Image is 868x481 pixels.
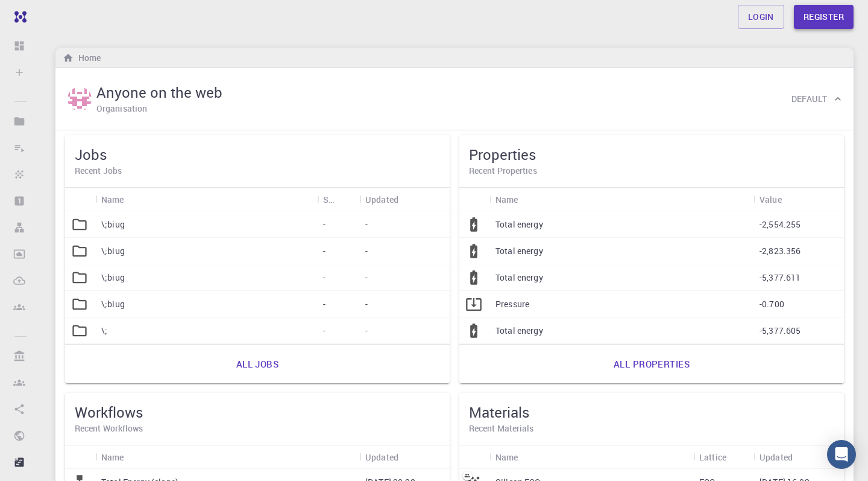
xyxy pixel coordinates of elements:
[323,272,325,284] p: -
[317,188,359,211] div: Status
[95,188,317,211] div: Name
[223,349,292,378] a: All jobs
[726,447,746,467] button: Sort
[759,245,801,257] p: -2,823.356
[827,440,856,469] div: Open Intercom Messenger
[365,272,368,284] p: -
[60,51,103,65] nav: breadcrumb
[101,325,107,337] p: \;
[323,188,334,211] div: Status
[469,164,834,177] h6: Recent Properties
[753,445,844,469] div: Updated
[518,447,538,467] button: Sort
[693,445,753,469] div: Lattice
[495,325,543,337] p: Total energy
[323,245,325,257] p: -
[759,298,784,310] p: -0.700
[489,188,753,211] div: Name
[74,51,101,65] h6: Home
[759,188,782,211] div: Value
[323,325,325,337] p: -
[75,403,440,422] h5: Workflows
[495,188,518,211] div: Name
[600,349,703,378] a: All properties
[75,164,440,177] h6: Recent Jobs
[759,445,793,469] div: Updated
[96,83,222,102] h5: Anyone on the web
[124,447,143,467] button: Sort
[359,188,450,211] div: Updated
[334,190,353,209] button: Sort
[699,445,726,469] div: Lattice
[55,68,854,130] div: Anyone on the webAnyone on the webOrganisationDefault
[10,11,27,23] img: logo
[95,445,359,469] div: Name
[323,218,325,231] p: -
[75,422,440,435] h6: Recent Workflows
[101,445,124,469] div: Name
[759,325,801,337] p: -5,377.605
[753,188,844,211] div: Value
[365,325,368,337] p: -
[365,298,368,310] p: -
[794,5,854,29] a: Register
[68,87,92,111] img: Anyone on the web
[101,218,125,231] p: \;biug
[738,5,784,29] a: Login
[365,188,398,211] div: Updated
[495,445,518,469] div: Name
[398,190,418,209] button: Sort
[793,447,812,467] button: Sort
[365,218,368,231] p: -
[459,445,489,469] div: Icon
[469,422,834,435] h6: Recent Materials
[365,445,398,469] div: Updated
[398,447,418,467] button: Sort
[101,272,125,284] p: \;biug
[459,188,489,211] div: Icon
[124,190,143,209] button: Sort
[495,245,543,257] p: Total energy
[759,272,801,284] p: -5,377.611
[101,245,125,257] p: \;biug
[365,245,368,257] p: -
[323,298,325,310] p: -
[782,190,801,209] button: Sort
[518,190,538,209] button: Sort
[469,145,834,164] h5: Properties
[359,445,450,469] div: Updated
[75,145,440,164] h5: Jobs
[759,218,801,231] p: -2,554.255
[65,188,95,211] div: Icon
[96,102,147,115] h6: Organisation
[495,218,543,231] p: Total energy
[101,188,124,211] div: Name
[469,403,834,422] h5: Materials
[489,445,693,469] div: Name
[101,298,125,310] p: \;biug
[791,92,827,106] h6: Default
[495,298,529,310] p: Pressure
[495,272,543,284] p: Total energy
[65,445,95,469] div: Icon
